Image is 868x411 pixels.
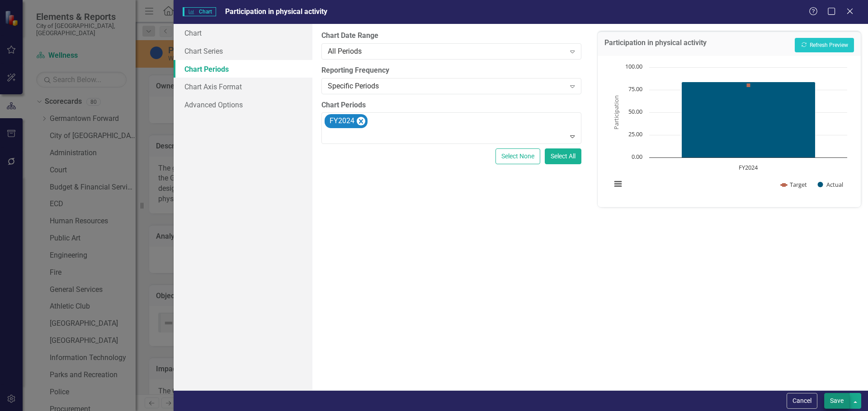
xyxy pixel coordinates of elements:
label: Reporting Frequency [321,65,581,76]
button: Select None [495,148,540,164]
a: Chart [174,24,312,42]
a: Advanced Options [174,96,312,114]
text: FY2024 [739,163,758,171]
button: Save [824,393,849,409]
button: Select All [545,148,581,164]
div: All Periods [328,46,565,56]
g: Target, series 1 of 2. Line with 1 data point. [746,83,750,87]
div: Chart. Highcharts interactive chart. [607,63,852,198]
button: Show Actual [818,180,843,189]
text: 100.00 [625,62,642,70]
button: View chart menu, Chart [612,178,624,190]
button: Show Target [781,180,807,189]
text: 0.00 [632,152,642,161]
text: 75.00 [628,85,642,93]
a: Chart Axis Format [174,78,312,96]
h3: Participation in physical activity [604,39,707,50]
text: Participation [612,95,620,129]
div: Specific Periods [328,81,565,91]
div: Remove FY2024 [357,117,365,125]
a: Chart Series [174,42,312,60]
path: FY2024, 80. Target. [746,83,750,87]
text: 25.00 [628,130,642,138]
g: Actual, series 2 of 2. Bar series with 1 bar. [681,82,815,157]
path: FY2024, 84. Actual. [681,82,815,157]
div: FY2024 [327,115,356,128]
text: 50.00 [628,107,642,115]
button: Refresh Preview [795,38,854,52]
a: Chart Periods [174,60,312,78]
label: Chart Date Range [321,31,581,41]
svg: Interactive chart [607,63,852,198]
span: Chart [183,7,216,16]
label: Chart Periods [321,100,581,111]
button: Cancel [787,393,817,409]
span: Participation in physical activity [225,7,327,16]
